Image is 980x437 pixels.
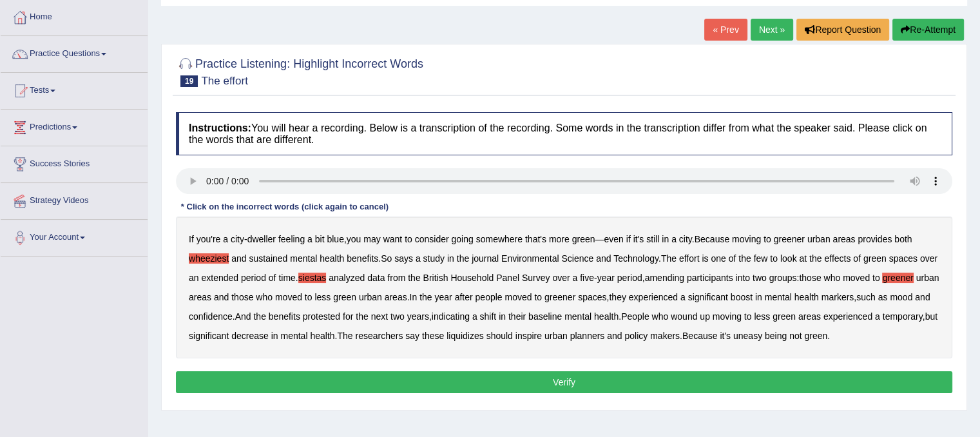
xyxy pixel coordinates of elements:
[894,234,912,244] b: both
[367,273,385,283] b: data
[679,234,692,244] b: city
[755,292,762,302] b: in
[561,253,593,264] b: Science
[738,253,751,264] b: the
[687,273,733,283] b: participants
[385,292,407,302] b: areas
[451,234,473,244] b: going
[278,273,295,283] b: time
[359,292,382,302] b: urban
[798,311,821,322] b: areas
[733,331,762,341] b: uneasy
[176,112,952,155] h4: You will hear a recording. Below is a transcription of the recording. Some words in the transcrip...
[680,292,686,302] b: a
[197,234,221,244] b: you're
[753,273,767,283] b: two
[176,217,952,358] div: - , — . . . . - , : . , , . , . , . . .
[796,19,889,41] button: Report Question
[729,253,736,264] b: of
[1,36,148,68] a: Practice Questions
[883,311,923,322] b: temporary
[329,273,365,283] b: analyzed
[688,292,728,302] b: significant
[408,273,420,283] b: the
[751,19,793,41] a: Next »
[578,292,606,302] b: spaces
[271,331,278,341] b: in
[702,253,708,264] b: is
[661,253,677,264] b: The
[253,311,265,322] b: the
[314,292,331,302] b: less
[189,122,251,133] b: Instructions:
[843,273,870,283] b: moved
[807,234,831,244] b: urban
[872,273,880,283] b: to
[809,253,821,264] b: the
[596,253,611,264] b: and
[732,234,761,244] b: moving
[534,292,542,302] b: to
[1,220,148,252] a: Your Account
[780,253,797,264] b: look
[434,292,452,302] b: year
[731,292,753,302] b: boost
[774,234,805,244] b: greener
[646,234,659,244] b: still
[432,311,470,322] b: indicating
[769,273,797,283] b: groups
[387,273,405,283] b: from
[764,234,771,244] b: to
[176,371,952,393] button: Verify
[617,273,642,283] b: period
[607,331,622,341] b: and
[528,311,562,322] b: baseline
[671,311,697,322] b: wound
[916,273,939,283] b: urban
[241,273,266,283] b: period
[1,73,148,105] a: Tests
[1,110,148,142] a: Predictions
[799,253,807,264] b: at
[754,253,768,264] b: few
[570,331,605,341] b: planners
[189,331,229,341] b: significant
[327,234,343,244] b: blue
[235,311,251,322] b: And
[645,273,685,283] b: amending
[333,292,356,302] b: green
[405,234,412,244] b: to
[355,331,403,341] b: researchers
[450,273,494,283] b: Household
[504,292,532,302] b: moved
[457,253,469,264] b: the
[472,311,477,322] b: a
[773,311,796,322] b: green
[804,331,827,341] b: green
[501,253,559,264] b: Environmental
[499,311,506,322] b: in
[682,331,717,341] b: Because
[700,311,710,322] b: up
[713,311,742,322] b: moving
[789,331,802,341] b: not
[423,273,448,283] b: British
[381,253,392,264] b: So
[476,234,523,244] b: somewhere
[363,234,380,244] b: may
[711,253,725,264] b: one
[249,253,287,264] b: sustained
[695,234,729,244] b: Because
[794,292,819,302] b: health
[650,331,680,341] b: makers
[189,253,229,264] b: wheeziest
[201,273,238,283] b: extended
[889,253,917,264] b: spaces
[201,75,247,87] small: The effort
[256,292,273,302] b: who
[189,292,211,302] b: areas
[231,234,244,244] b: city
[1,146,148,179] a: Success Stories
[231,292,253,302] b: those
[525,234,546,244] b: that's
